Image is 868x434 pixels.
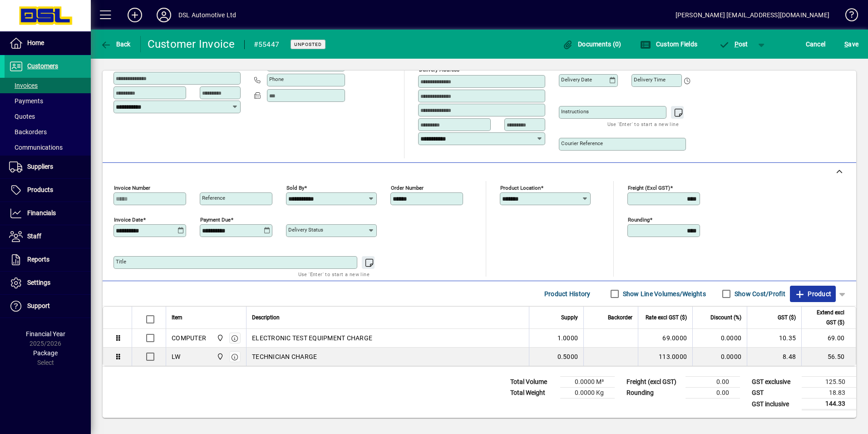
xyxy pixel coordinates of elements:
a: Communications [5,140,91,155]
button: Choose address [533,60,547,74]
a: Payments [5,93,91,109]
span: Central [214,352,225,362]
td: 18.83 [802,388,856,399]
span: ave [844,37,858,51]
span: GST ($) [778,313,796,323]
span: Custom Fields [640,40,697,48]
mat-hint: Use 'Enter' to start a new line [298,269,370,279]
span: Staff [27,232,41,240]
mat-label: Phone [269,76,284,82]
button: Save [842,36,861,52]
span: Financials [27,209,56,217]
span: Central [214,333,225,343]
span: Reports [27,256,49,263]
mat-label: Invoice number [114,185,150,191]
mat-label: Instructions [561,108,589,115]
span: ELECTRONIC TEST EQUIPMENT CHARGE [252,333,372,343]
span: Support [27,302,50,309]
span: Invoices [9,82,38,89]
span: Payments [9,97,43,105]
button: Back [98,36,133,52]
mat-label: Delivery time [634,76,666,83]
td: 0.00 [686,377,740,388]
mat-label: Delivery date [561,76,592,83]
td: 0.00 [686,388,740,399]
button: Cancel [804,36,828,52]
div: #55447 [254,37,280,52]
mat-hint: Use 'Enter' to start a new line [607,119,679,129]
div: [PERSON_NAME] [EMAIL_ADDRESS][DOMAIN_NAME] [676,8,829,22]
td: 0.0000 [692,329,747,348]
button: Post [714,36,753,52]
button: Product History [541,286,594,302]
button: Profile [149,7,178,23]
td: GST [747,388,802,399]
td: 0.0000 Kg [560,388,615,399]
span: Home [27,39,44,46]
td: Freight (excl GST) [622,377,686,388]
div: COMPUTER [172,333,206,343]
mat-label: Freight (excl GST) [628,185,670,191]
span: 1.0000 [557,333,578,343]
td: 8.48 [747,348,801,366]
div: 113.0000 [644,352,687,361]
mat-label: Sold by [286,185,304,191]
span: Documents (0) [562,40,621,48]
app-page-header-button: Back [91,36,141,52]
mat-label: Invoice date [114,217,143,223]
td: 125.50 [802,377,856,388]
span: Rate excl GST ($) [646,313,687,323]
a: Reports [5,248,91,271]
mat-label: Reference [202,195,225,201]
td: 0.0000 [692,348,747,366]
span: Settings [27,279,50,286]
a: Invoices [5,78,91,93]
mat-label: Rounding [628,217,650,223]
td: 0.0000 M³ [560,377,615,388]
mat-label: Title [116,258,126,265]
a: Staff [5,225,91,248]
span: 0.5000 [557,352,578,361]
span: Financial Year [26,330,65,338]
mat-label: Order number [391,185,424,191]
a: Financials [5,202,91,225]
div: 69.0000 [644,333,687,343]
mat-label: Payment due [200,217,231,223]
a: Home [5,32,91,55]
a: Products [5,179,91,202]
a: Backorders [5,124,91,140]
span: Products [27,186,53,193]
span: ost [719,40,748,48]
span: Package [33,349,58,357]
div: DSL Automotive Ltd [178,8,236,22]
a: Suppliers [5,156,91,178]
mat-label: Delivery status [288,227,323,233]
td: 69.00 [801,329,856,348]
a: Quotes [5,109,91,124]
mat-label: Product location [500,185,541,191]
span: Backorders [9,128,47,136]
span: Suppliers [27,163,53,170]
span: Product [794,287,831,301]
span: Back [100,40,131,48]
td: 144.33 [802,399,856,410]
span: Communications [9,144,63,151]
span: Customers [27,62,58,70]
span: Unposted [294,41,322,47]
button: Product [790,286,836,302]
div: LW [172,352,181,361]
span: Backorder [608,313,632,323]
span: TECHNICIAN CHARGE [252,352,317,361]
td: 10.35 [747,329,801,348]
button: Add [120,7,149,23]
span: Discount (%) [710,313,741,323]
a: Settings [5,272,91,294]
td: GST exclusive [747,377,802,388]
label: Show Line Volumes/Weights [621,289,706,298]
td: Rounding [622,388,686,399]
td: Total Volume [506,377,560,388]
span: Supply [561,313,578,323]
label: Show Cost/Profit [733,289,785,298]
a: Knowledge Base [838,2,857,31]
span: Item [172,313,182,323]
